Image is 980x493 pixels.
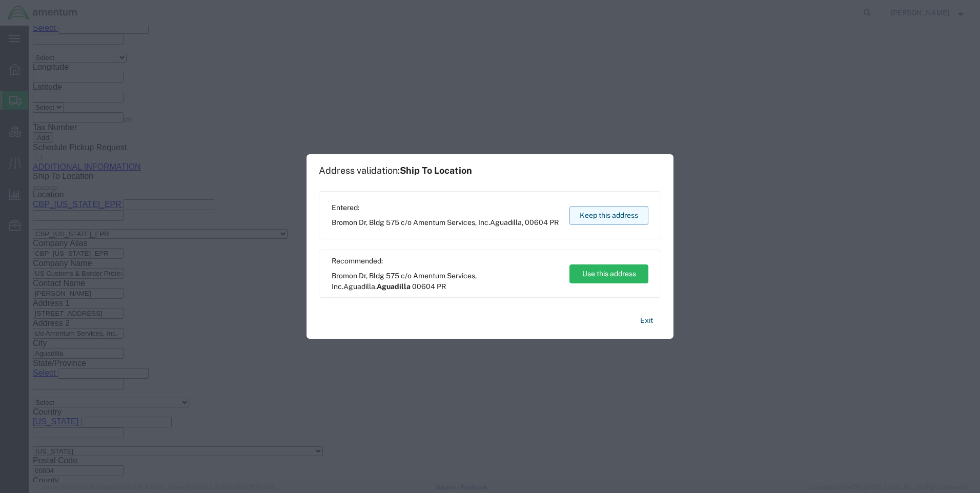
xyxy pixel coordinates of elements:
button: Keep this address [569,206,648,225]
span: Entered: [332,202,559,213]
button: Exit [632,312,661,330]
h1: Address validation: [319,165,472,176]
span: Ship To Location [400,165,472,176]
span: Aguadilla [343,282,375,291]
span: Bromon Dr, Bldg 575 c/o Amentum Services, Inc. , [332,217,559,228]
span: Aguadilla [377,282,411,291]
span: 00604 [412,282,435,291]
span: Aguadilla [490,218,522,227]
span: Bromon Dr, Bldg 575 c/o Amentum Services, Inc. , [332,271,560,292]
button: Use this address [569,264,648,283]
span: Recommended: [332,256,560,266]
span: PR [437,282,446,291]
span: PR [549,218,559,227]
span: 00604 [525,218,548,227]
